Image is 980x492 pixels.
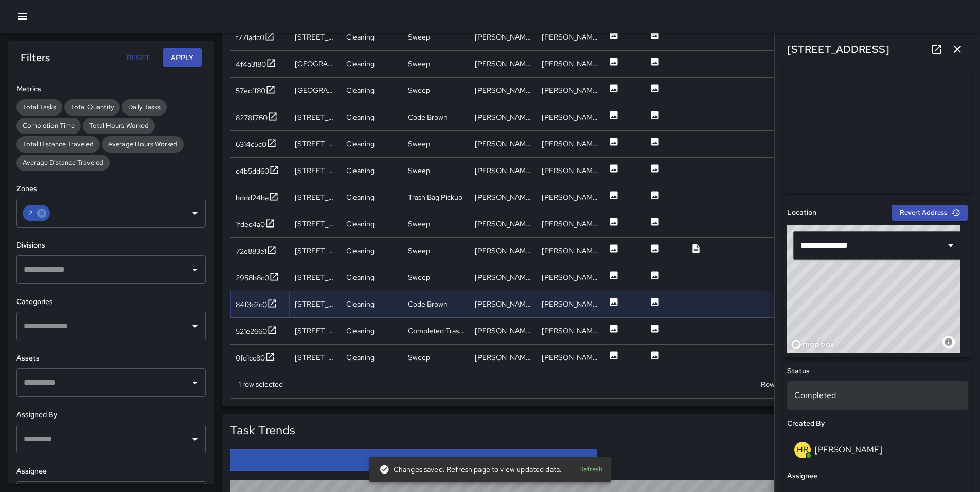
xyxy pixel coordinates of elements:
[403,344,470,371] div: Sweep
[64,99,120,116] div: Total Quantity
[403,264,470,291] div: Sweep
[16,158,110,168] span: Average Distance Traveled
[341,77,403,104] div: Cleaning
[403,291,470,317] div: Code Brown
[236,59,266,69] div: 4f4a3180
[236,166,269,176] div: c4b5dd60
[341,157,403,184] div: Cleaning
[16,136,100,153] div: Total Distance Traveled
[403,24,470,50] div: Sweep
[102,136,184,153] div: Average Hours Worked
[236,246,266,256] div: 72e883e1
[290,237,341,264] div: 1095 Natoma Street
[341,184,403,211] div: Cleaning
[470,291,537,317] div: Hank Rivera
[236,245,277,258] button: 72e883e1
[236,139,266,149] div: 6314c5c0
[537,211,603,237] div: Hank Rivera
[290,157,341,184] div: 96 Lafayette Street
[16,183,206,195] h6: Zones
[470,157,537,184] div: Hank Rivera
[537,264,603,291] div: Hank Rivera
[290,77,341,104] div: 1683 Folsom Street
[470,211,537,237] div: Hank Rivera
[83,118,155,134] div: Total Hours Worked
[403,77,470,104] div: Sweep
[341,24,403,50] div: Cleaning
[470,264,537,291] div: Hank Rivera
[470,24,537,50] div: Hank Rivera
[290,184,341,211] div: 210 11th Street
[236,58,276,71] button: 4f4a3180
[537,130,603,157] div: Hank Rivera
[341,104,403,130] div: Cleaning
[537,104,603,130] div: Hank Rivera
[341,50,403,77] div: Cleaning
[16,102,62,112] span: Total Tasks
[341,291,403,317] div: Cleaning
[16,118,81,134] div: Completion Time
[470,344,537,371] div: Hank Rivera
[290,317,341,344] div: 210 11th Street
[236,219,265,230] div: 1fdec4a0
[236,31,275,44] button: f771adc0
[403,184,470,211] div: Trash Bag Pickup
[341,264,403,291] div: Cleaning
[23,205,50,221] div: 2
[403,157,470,184] div: Sweep
[236,298,277,311] button: 84f3c2c0
[236,352,275,365] button: 0fd1cc80
[188,375,202,390] button: Open
[470,104,537,130] div: Hank Rivera
[290,291,341,317] div: 180 11th Street
[341,344,403,371] div: Cleaning
[230,422,295,439] h5: Task Trends
[236,165,279,178] button: c4b5dd60
[236,273,269,283] div: 2958b8c0
[290,24,341,50] div: 1620 Folsom Street
[163,48,202,67] button: Apply
[122,102,167,112] span: Daily Tasks
[403,104,470,130] div: Code Brown
[403,211,470,237] div: Sweep
[188,319,202,333] button: Open
[16,84,206,95] h6: Metrics
[236,193,269,203] div: bddd24ba
[16,121,81,131] span: Completion Time
[236,353,265,363] div: 0fd1cc80
[537,184,603,211] div: Hank Rivera
[290,344,341,371] div: 210 11th Street
[537,24,603,50] div: Hank Rivera
[236,299,267,310] div: 84f3c2c0
[102,139,184,149] span: Average Hours Worked
[16,466,206,477] h6: Assignee
[83,121,155,131] span: Total Hours Worked
[379,460,562,479] div: Changes saved. Refresh page to view updated data.
[23,208,39,218] span: 2
[537,157,603,184] div: Hank Rivera
[290,211,341,237] div: 75 Lafayette Street
[574,462,607,478] button: Refresh
[537,291,603,317] div: Hank Rivera
[236,138,277,151] button: 6314c5c0
[290,104,341,130] div: 1550 Howard Street
[21,49,50,66] h6: Filters
[236,218,275,231] button: 1fdec4a0
[470,130,537,157] div: Hank Rivera
[236,192,279,204] button: bddd24ba
[64,102,120,112] span: Total Quantity
[290,130,341,157] div: 1550 Howard Street
[341,130,403,157] div: Cleaning
[188,262,202,277] button: Open
[537,77,603,104] div: Hank Rivera
[290,264,341,291] div: 66 Lafayette Street
[16,139,100,149] span: Total Distance Traveled
[188,206,202,220] button: Open
[290,50,341,77] div: 1683 Folsom Street
[16,99,62,116] div: Total Tasks
[16,353,206,364] h6: Assets
[341,237,403,264] div: Cleaning
[16,409,206,421] h6: Assigned By
[537,344,603,371] div: Hank Rivera
[16,296,206,308] h6: Categories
